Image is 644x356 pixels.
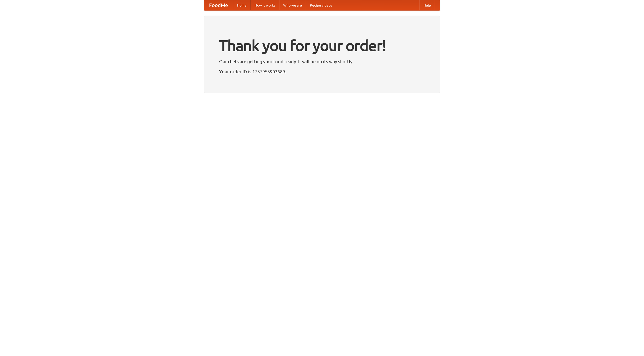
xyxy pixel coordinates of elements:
a: Help [419,0,435,10]
a: FoodMe [204,0,233,10]
a: Recipe videos [306,0,336,10]
h1: Thank you for your order! [219,33,425,58]
p: Our chefs are getting your food ready. It will be on its way shortly. [219,58,425,65]
a: Who we are [279,0,306,10]
a: How it works [251,0,279,10]
a: Home [233,0,251,10]
p: Your order ID is 1757953903689. [219,68,425,75]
